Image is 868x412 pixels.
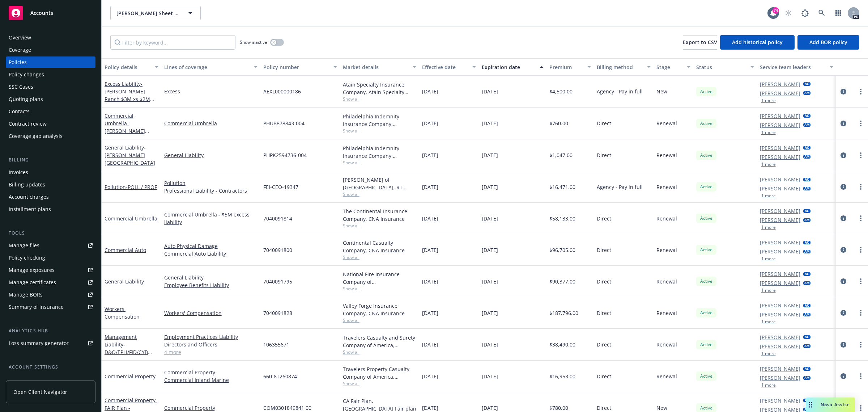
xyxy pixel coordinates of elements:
span: Show inactive [240,39,267,45]
a: Commercial Umbrella [105,215,157,222]
a: [PERSON_NAME] [760,121,800,129]
div: Effective date [422,63,468,71]
span: - POLL / PROF [126,184,157,190]
span: PHUB878843-004 [263,119,305,127]
span: - [PERSON_NAME][GEOGRAPHIC_DATA] [105,144,155,166]
a: Commercial Umbrella [164,119,258,127]
div: Manage BORs [9,289,43,300]
a: [PERSON_NAME] [760,80,800,88]
span: [DATE] [482,151,498,159]
a: circleInformation [839,182,848,191]
a: more [856,277,865,286]
div: Policies [9,56,27,68]
div: Market details [343,63,409,71]
a: Manage files [6,240,95,251]
a: Workers' Compensation [164,309,258,317]
a: Coverage gap analysis [6,130,95,142]
button: 1 more [761,194,776,198]
div: Continental Casualty Company, CNA Insurance [343,239,417,254]
div: Policy checking [9,252,45,264]
span: Active [699,215,714,222]
span: [DATE] [422,373,438,380]
span: Renewal [656,215,677,222]
a: Overview [6,32,95,43]
span: [DATE] [422,404,438,412]
a: Invoices [6,167,95,178]
a: Service team [6,374,95,385]
a: [PERSON_NAME] [760,216,800,224]
a: [PERSON_NAME] [760,153,800,161]
span: Show all [343,254,417,260]
a: Workers' Compensation [105,306,140,320]
span: FEI-CEO-19347 [263,183,298,191]
div: Summary of insurance [9,301,64,313]
a: Policy checking [6,252,95,264]
span: [DATE] [422,341,438,348]
span: [DATE] [482,183,498,191]
span: Show all [343,349,417,355]
button: Add BOR policy [797,35,859,50]
div: Manage certificates [9,277,56,288]
a: Professional Liability - Contractors [164,187,258,194]
button: Policy details [102,58,161,76]
span: PHPK2594736-004 [263,151,307,159]
span: [DATE] [422,183,438,191]
div: SSC Cases [9,81,33,93]
a: 4 more [164,348,258,356]
span: Active [699,341,714,348]
span: Direct [597,404,611,412]
span: Active [699,310,714,316]
div: Billing [6,156,95,164]
span: Show all [343,191,417,197]
a: [PERSON_NAME] [760,144,800,152]
div: Policy details [105,63,150,71]
span: [DATE] [482,341,498,348]
a: circleInformation [839,340,848,349]
button: 1 more [761,288,776,293]
div: Status [696,63,746,71]
span: $58,133.00 [549,215,575,222]
div: Billing updates [9,179,45,190]
span: [DATE] [422,151,438,159]
span: Direct [597,119,611,127]
a: Manage BORs [6,289,95,300]
button: 1 more [761,352,776,356]
a: more [856,182,865,191]
span: [DATE] [482,215,498,222]
span: Direct [597,246,611,254]
a: Summary of insurance [6,301,95,313]
a: Billing updates [6,179,95,190]
span: Direct [597,341,611,348]
a: Commercial Auto [105,247,146,253]
div: Tools [6,230,95,237]
a: Switch app [831,6,846,20]
button: Premium [546,58,594,76]
span: AEXL000000186 [263,88,301,95]
span: New [656,404,667,412]
div: Invoices [9,167,28,178]
div: Quoting plans [9,93,43,105]
a: Installment plans [6,203,95,215]
a: Policy changes [6,69,95,80]
a: more [856,119,865,128]
span: Show all [343,286,417,292]
span: Open Client Navigator [13,388,67,396]
a: Employment Practices Liability [164,333,258,341]
a: [PERSON_NAME] [760,333,800,341]
span: 7040091814 [263,215,292,222]
span: 660-8T260874 [263,373,297,380]
a: Excess Liability [105,80,150,110]
a: Auto Physical Damage [164,242,258,250]
div: 74 [773,7,779,14]
span: COM0301849841 00 [263,404,311,412]
span: Renewal [656,341,677,348]
button: Export to CSV [683,35,717,50]
span: Show all [343,317,417,323]
a: Directors and Officers [164,341,258,348]
span: Active [699,152,714,159]
button: 1 more [761,320,776,324]
div: Atain Specialty Insurance Company, Atain Specialty Insurance Company, Burns & [PERSON_NAME] [343,81,417,96]
a: circleInformation [839,245,848,254]
span: Show all [343,381,417,387]
button: Lines of coverage [161,58,260,76]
